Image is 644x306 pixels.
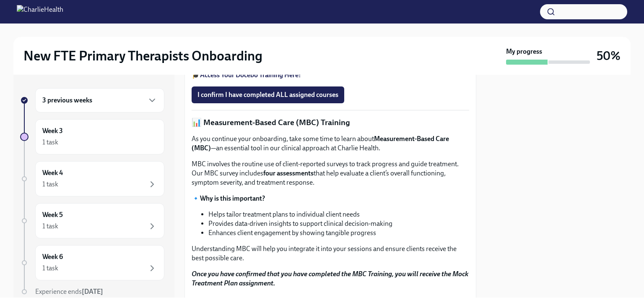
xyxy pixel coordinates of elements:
p: 🔹 [192,194,469,203]
span: I confirm I have completed ALL assigned courses [197,91,338,99]
h6: Week 6 [42,252,63,262]
p: 📊 Measurement-Based Care (MBC) Training [192,117,469,128]
h6: Week 5 [42,210,63,220]
li: Enhances client engagement by showing tangible progress [208,228,469,238]
p: MBC involves the routine use of client-reported surveys to track progress and guide treatment. Ou... [192,160,469,187]
h3: 50% [597,48,621,63]
a: Week 61 task [20,245,164,280]
strong: Once you have confirmed that you have completed the MBC Training, you will receive the Mock Treat... [192,270,468,287]
strong: four assessments [263,169,314,177]
strong: Why is this important? [200,194,265,202]
a: Week 31 task [20,119,164,154]
img: CharlieHealth [17,5,63,18]
div: 1 task [42,264,58,273]
strong: My progress [506,47,542,56]
h6: 3 previous weeks [42,96,92,105]
p: As you continue your onboarding, take some time to learn about —an essential tool in our clinical... [192,134,469,153]
button: I confirm I have completed ALL assigned courses [192,86,344,103]
h6: Week 3 [42,126,63,136]
h6: Week 4 [42,168,63,178]
a: Week 41 task [20,161,164,196]
span: Experience ends [35,288,103,296]
li: Provides data-driven insights to support clinical decision-making [208,219,469,228]
h2: New FTE Primary Therapists Onboarding [23,47,262,64]
strong: [DATE] [82,288,103,296]
div: 1 task [42,222,58,231]
div: 1 task [42,138,58,147]
div: 1 task [42,180,58,189]
div: 3 previous weeks [35,88,164,112]
p: 🎓 [192,71,469,80]
a: Week 51 task [20,203,164,238]
li: Helps tailor treatment plans to individual client needs [208,210,469,219]
a: Access Your Docebo Training Here! [200,71,301,79]
p: Understanding MBC will help you integrate it into your sessions and ensure clients receive the be... [192,244,469,263]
